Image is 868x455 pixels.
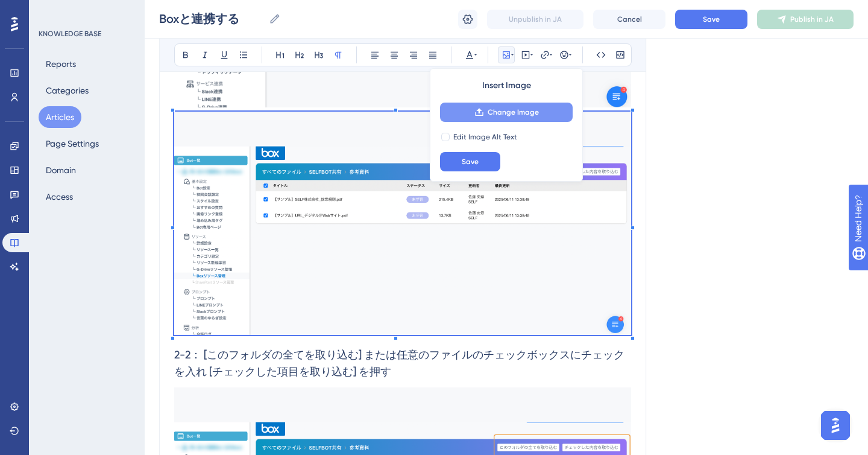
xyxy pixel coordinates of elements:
[462,157,479,167] span: Save
[39,159,83,181] button: Domain
[790,14,834,24] span: Publish in JA
[440,103,573,122] button: Change Image
[509,14,562,24] span: Unpublish in JA
[39,186,80,208] button: Access
[174,348,624,378] span: 2-2： [このフォルダの全てを取り込む] または任意のファイルのチェックボックスにチェックを入れ [チェックした項目を取り込む] を押す
[39,80,96,101] button: Categories
[593,10,665,29] button: Cancel
[28,3,75,17] span: Need Help?
[39,53,83,75] button: Reports
[617,14,642,24] span: Cancel
[453,132,517,142] span: Edit Image Alt Text
[488,107,539,117] span: Change Image
[817,407,854,444] iframe: UserGuiding AI Assistant Launcher
[39,29,101,39] div: KNOWLEDGE BASE
[757,10,854,29] button: Publish in JA
[159,10,264,27] input: Article Name
[487,10,583,29] button: Unpublish in JA
[440,152,500,171] button: Save
[482,78,531,93] span: Insert Image
[39,133,106,154] button: Page Settings
[703,14,720,24] span: Save
[675,10,747,29] button: Save
[39,106,81,128] button: Articles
